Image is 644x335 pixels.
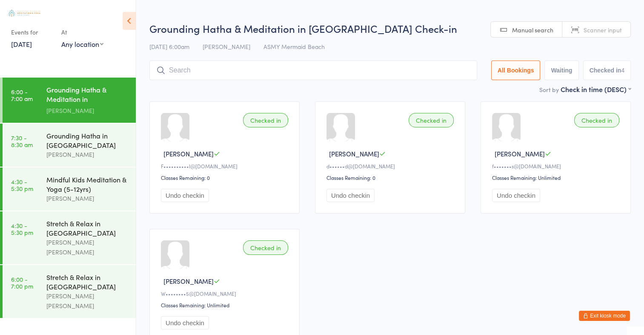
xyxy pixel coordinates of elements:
div: Checked in [243,113,288,127]
div: F••••••••••l@[DOMAIN_NAME] [161,162,291,170]
button: Undo checkin [492,189,540,202]
span: [DATE] 6:00am [149,42,189,51]
div: Grounding Hatha & Meditation in [GEOGRAPHIC_DATA] [46,85,129,106]
span: [PERSON_NAME] [203,42,250,51]
label: Sort by [539,85,559,94]
div: f•••••••s@[DOMAIN_NAME] [492,162,622,170]
h2: Grounding Hatha & Meditation in [GEOGRAPHIC_DATA] Check-in [149,21,631,35]
div: Events for [11,25,53,39]
time: 4:30 - 5:30 pm [11,178,33,192]
a: [DATE] [11,39,32,49]
div: Classes Remaining: Unlimited [492,174,622,181]
span: [PERSON_NAME] [495,149,545,158]
time: 7:30 - 8:30 am [11,134,33,148]
div: Grounding Hatha in [GEOGRAPHIC_DATA] [46,131,129,150]
div: W••••••••5@[DOMAIN_NAME] [161,290,291,297]
button: Checked in4 [583,61,631,80]
button: Undo checkin [326,189,375,202]
button: Waiting [544,61,578,80]
button: All Bookings [491,61,541,80]
button: Exit kiosk mode [579,311,630,321]
div: Checked in [243,240,288,255]
div: 4 [621,67,624,74]
time: 6:00 - 7:00 am [11,88,33,102]
div: Mindful Kids Meditation & Yoga (5-12yrs) [46,175,129,193]
span: Manual search [512,26,553,34]
div: Any location [61,39,103,49]
div: At [61,25,103,39]
div: Stretch & Relax in [GEOGRAPHIC_DATA] [46,219,129,237]
button: Undo checkin [161,189,209,202]
a: 6:00 -7:00 amGrounding Hatha & Meditation in [GEOGRAPHIC_DATA][PERSON_NAME] [3,78,136,123]
div: Classes Remaining: 0 [161,174,291,181]
a: 6:00 -7:00 pmStretch & Relax in [GEOGRAPHIC_DATA][PERSON_NAME] [PERSON_NAME] [3,265,136,318]
span: [PERSON_NAME] [329,149,379,158]
div: [PERSON_NAME] [46,150,129,159]
div: [PERSON_NAME] [46,106,129,116]
time: 4:30 - 5:30 pm [11,222,33,236]
span: Scanner input [584,26,622,34]
button: Undo checkin [161,316,209,329]
div: [PERSON_NAME] [PERSON_NAME] [46,291,129,311]
div: [PERSON_NAME] [PERSON_NAME] [46,237,129,257]
img: Australian School of Meditation & Yoga (Gold Coast) [9,10,40,17]
time: 6:00 - 7:00 pm [11,276,33,289]
div: Check in time (DESC) [561,84,631,94]
span: ASMY Mermaid Beach [263,42,325,51]
span: [PERSON_NAME] [163,277,214,286]
a: 4:30 -5:30 pmMindful Kids Meditation & Yoga (5-12yrs)[PERSON_NAME] [3,167,136,211]
a: 7:30 -8:30 amGrounding Hatha in [GEOGRAPHIC_DATA][PERSON_NAME] [3,124,136,167]
div: Classes Remaining: Unlimited [161,301,291,309]
div: [PERSON_NAME] [46,193,129,203]
a: 4:30 -5:30 pmStretch & Relax in [GEOGRAPHIC_DATA][PERSON_NAME] [PERSON_NAME] [3,211,136,264]
div: d••••••d@[DOMAIN_NAME] [326,162,456,170]
span: [PERSON_NAME] [163,149,214,158]
div: Classes Remaining: 0 [326,174,456,181]
div: Checked in [574,113,619,127]
input: Search [149,61,477,80]
div: Checked in [409,113,454,127]
div: Stretch & Relax in [GEOGRAPHIC_DATA] [46,272,129,291]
